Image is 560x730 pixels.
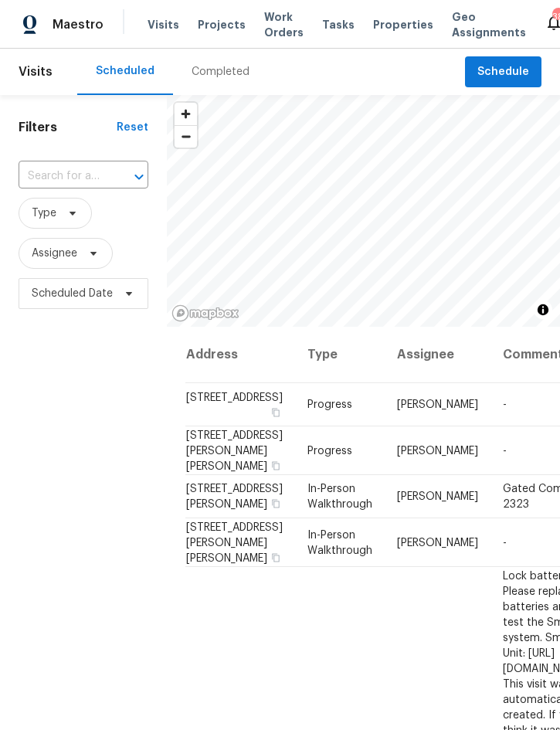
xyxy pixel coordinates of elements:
span: [PERSON_NAME] [397,537,478,548]
span: - [503,445,507,456]
span: Progress [307,445,352,456]
th: Type [295,327,385,383]
h1: Filters [19,120,117,135]
span: [PERSON_NAME] [397,491,478,502]
div: Completed [192,64,249,80]
span: [PERSON_NAME] [397,445,478,456]
span: Visits [19,55,53,89]
span: Projects [198,17,246,32]
span: In-Person Walkthrough [307,529,372,555]
button: Open [128,166,150,188]
button: Copy Address [269,458,283,472]
span: [PERSON_NAME] [397,399,478,410]
div: Scheduled [96,63,154,79]
span: [STREET_ADDRESS][PERSON_NAME][PERSON_NAME] [186,430,283,471]
button: Copy Address [269,550,283,564]
span: Type [32,205,56,221]
span: [STREET_ADDRESS][PERSON_NAME] [186,484,283,510]
span: Zoom out [175,126,197,148]
span: Assignee [32,246,77,261]
div: Reset [117,120,148,135]
button: Zoom in [175,103,197,125]
span: Work Orders [264,9,304,40]
span: Maestro [53,17,104,32]
span: - [503,399,507,410]
span: Schedule [477,63,529,82]
button: Zoom out [175,125,197,148]
span: [STREET_ADDRESS][PERSON_NAME][PERSON_NAME] [186,521,283,563]
input: Search for an address... [19,165,105,188]
button: Copy Address [269,497,283,511]
span: Progress [307,399,352,410]
span: Geo Assignments [452,9,526,40]
span: Visits [148,17,179,32]
a: Mapbox homepage [171,304,239,322]
th: Address [185,327,295,383]
span: Tasks [322,19,355,30]
span: Properties [373,17,433,32]
span: Scheduled Date [32,286,113,301]
span: - [503,537,507,548]
button: Copy Address [269,406,283,419]
button: Toggle attribution [534,300,552,319]
button: Schedule [465,56,541,88]
span: Toggle attribution [538,301,548,318]
span: [STREET_ADDRESS] [186,392,283,403]
th: Assignee [385,327,490,383]
span: In-Person Walkthrough [307,484,372,510]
